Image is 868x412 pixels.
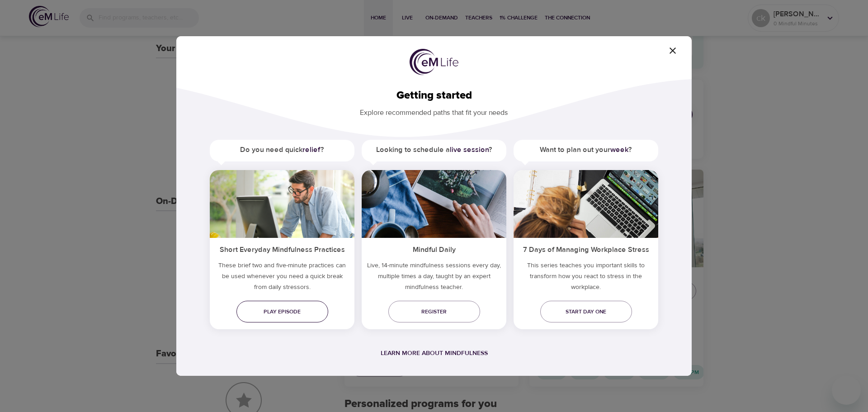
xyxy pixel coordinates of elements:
[210,238,354,260] h5: Short Everyday Mindfulness Practices
[514,260,658,296] p: This series teaches you important skills to transform how you react to stress in the workplace.
[210,170,354,238] img: ims
[302,145,321,154] a: relief
[514,140,658,160] h5: Want to plan out your ?
[381,349,488,357] a: Learn more about mindfulness
[514,170,658,238] img: ims
[450,145,489,154] a: live session
[540,301,632,322] a: Start day one
[210,260,354,296] h5: These brief two and five-minute practices can be used whenever you need a quick break from daily ...
[610,145,628,154] a: week
[236,301,328,322] a: Play episode
[388,301,480,322] a: Register
[410,49,458,75] img: logo
[191,89,677,102] h2: Getting started
[210,140,354,160] h5: Do you need quick ?
[547,307,625,317] span: Start day one
[362,238,506,260] h5: Mindful Daily
[514,238,658,260] h5: 7 Days of Managing Workplace Stress
[362,140,506,160] h5: Looking to schedule a ?
[362,260,506,296] p: Live, 14-minute mindfulness sessions every day, multiple times a day, taught by an expert mindful...
[396,307,473,317] span: Register
[191,102,677,118] p: Explore recommended paths that fit your needs
[362,170,506,238] img: ims
[244,307,321,317] span: Play episode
